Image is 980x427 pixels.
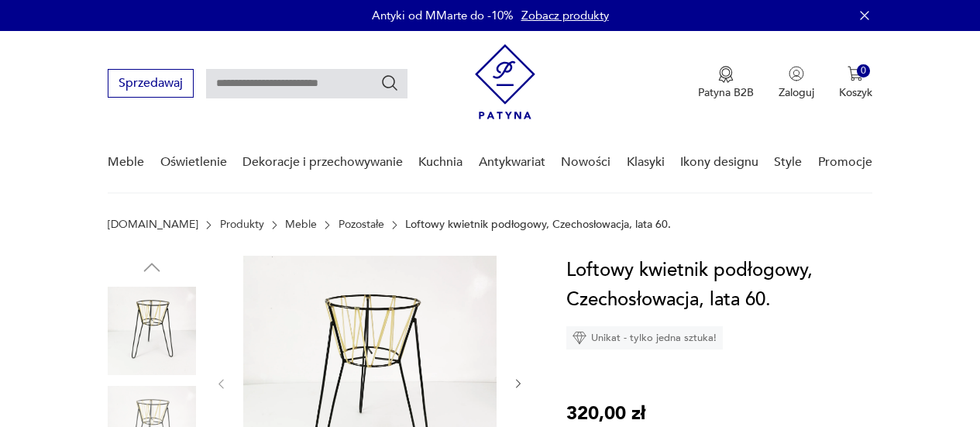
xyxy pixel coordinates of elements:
h1: Loftowy kwietnik podłogowy, Czechosłowacja, lata 60. [566,256,872,315]
a: Nowości [561,133,610,192]
a: [DOMAIN_NAME] [108,219,198,231]
img: Ikona diamentu [573,331,586,345]
div: Unikat - tylko jedna sztuka! [566,326,723,350]
p: Koszyk [839,85,872,100]
p: Patyna B2B [698,85,754,100]
a: Meble [285,219,317,231]
img: Zdjęcie produktu Loftowy kwietnik podłogowy, Czechosłowacja, lata 60. [108,287,196,375]
a: Meble [108,133,144,192]
a: Promocje [818,133,872,192]
a: Kuchnia [418,133,462,192]
img: Patyna - sklep z meblami i dekoracjami vintage [475,44,535,119]
a: Zobacz produkty [521,8,609,23]
img: Ikona koszyka [848,66,863,81]
a: Sprzedawaj [108,79,194,90]
a: Oświetlenie [160,133,227,192]
p: Zaloguj [779,85,814,100]
img: Ikonka użytkownika [789,66,804,81]
a: Produkty [220,219,264,231]
a: Antykwariat [479,133,545,192]
button: Sprzedawaj [108,69,194,98]
a: Ikona medaluPatyna B2B [698,66,754,100]
a: Style [774,133,802,192]
button: Szukaj [380,74,399,92]
button: 0Koszyk [839,66,872,100]
div: 0 [857,64,870,77]
button: Patyna B2B [698,66,754,100]
p: Loftowy kwietnik podłogowy, Czechosłowacja, lata 60. [405,219,671,231]
button: Zaloguj [779,66,814,100]
a: Pozostałe [339,219,384,231]
a: Dekoracje i przechowywanie [242,133,403,192]
p: Antyki od MMarte do -10% [372,8,514,23]
a: Klasyki [627,133,665,192]
a: Ikony designu [680,133,758,192]
img: Ikona medalu [718,66,734,83]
